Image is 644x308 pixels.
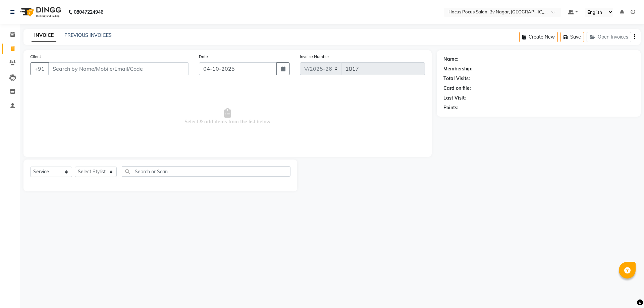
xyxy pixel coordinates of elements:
[443,104,459,111] div: Points:
[48,62,189,75] input: Search by Name/Mobile/Email/Code
[64,32,112,38] a: PREVIOUS INVOICES
[122,166,290,177] input: Search or Scan
[199,54,208,60] label: Date
[616,281,637,301] iframe: chat widget
[17,3,63,21] img: logo
[30,62,49,75] button: +91
[443,75,470,82] div: Total Visits:
[443,65,473,72] div: Membership:
[74,3,103,21] b: 08047224946
[587,32,631,42] button: Open Invoices
[443,95,466,102] div: Last Visit:
[519,32,558,42] button: Create New
[30,83,425,150] span: Select & add items from the list below
[443,56,459,63] div: Name:
[32,29,56,42] a: INVOICE
[443,85,471,92] div: Card on file:
[300,54,329,60] label: Invoice Number
[30,54,41,60] label: Client
[560,32,584,42] button: Save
